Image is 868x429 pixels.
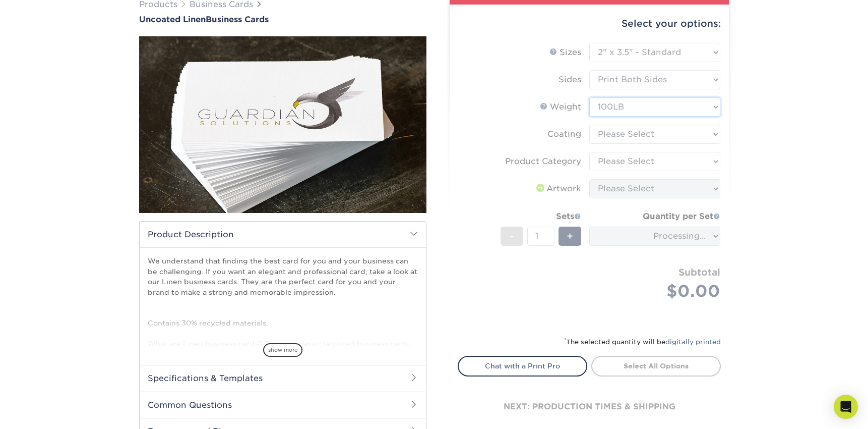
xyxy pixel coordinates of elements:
[139,15,426,24] h1: Business Cards
[458,5,721,43] div: Select your options:
[139,15,426,24] a: Uncoated LinenBusiness Cards
[140,365,426,391] h2: Specifications & Templates
[263,343,302,357] span: show more
[834,395,858,419] div: Open Intercom Messenger
[458,356,587,376] a: Chat with a Print Pro
[140,392,426,418] h2: Common Questions
[564,338,721,346] small: The selected quantity will be
[139,15,206,24] span: Uncoated Linen
[591,356,721,376] a: Select All Options
[3,398,86,425] iframe: Google Customer Reviews
[140,222,426,247] h2: Product Description
[665,338,721,346] a: digitally printed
